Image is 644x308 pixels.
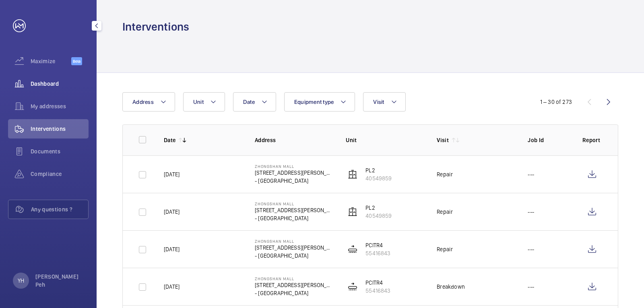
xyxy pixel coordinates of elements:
[233,92,276,112] button: Date
[18,277,24,285] p: YH
[437,283,465,291] div: Breakdown
[348,170,357,179] img: elevator.svg
[528,245,534,253] p: ---
[348,282,357,291] img: moving_walk.svg
[255,214,333,222] p: - [GEOGRAPHIC_DATA]
[528,170,534,178] p: ---
[71,57,82,65] span: Beta
[365,287,390,295] p: 55416843
[348,207,357,217] img: elevator.svg
[437,245,453,253] div: Repair
[294,99,334,105] span: Equipment type
[528,136,570,144] p: Job Id
[365,279,390,287] p: PCITR4
[255,136,333,144] p: Address
[122,92,175,112] button: Address
[255,239,333,244] p: Zhongshan Mall
[255,289,333,297] p: - [GEOGRAPHIC_DATA]
[365,174,392,182] p: 40549859
[365,212,392,220] p: 40549859
[348,244,357,254] img: moving_walk.svg
[365,241,390,249] p: PCITR4
[255,206,333,214] p: [STREET_ADDRESS][PERSON_NAME]
[365,204,392,212] p: PL2
[255,201,333,206] p: Zhongshan Mall
[31,57,71,65] span: Maximize
[255,177,333,185] p: - [GEOGRAPHIC_DATA]
[437,170,453,178] div: Repair
[164,245,180,253] p: [DATE]
[373,99,384,105] span: Visit
[582,136,602,144] p: Report
[255,164,333,169] p: Zhongshan Mall
[122,19,189,34] h1: Interventions
[193,99,204,105] span: Unit
[255,252,333,260] p: - [GEOGRAPHIC_DATA]
[284,92,355,112] button: Equipment type
[183,92,225,112] button: Unit
[363,92,405,112] button: Visit
[31,125,89,133] span: Interventions
[35,273,84,289] p: [PERSON_NAME] Peh
[243,99,255,105] span: Date
[164,170,180,178] p: [DATE]
[255,169,333,177] p: [STREET_ADDRESS][PERSON_NAME]
[31,170,89,178] span: Compliance
[437,136,449,144] p: Visit
[164,136,175,144] p: Date
[540,98,572,106] div: 1 – 30 of 273
[31,80,89,88] span: Dashboard
[164,208,180,216] p: [DATE]
[346,136,424,144] p: Unit
[31,102,89,110] span: My addresses
[255,244,333,252] p: [STREET_ADDRESS][PERSON_NAME]
[528,283,534,291] p: ---
[132,99,154,105] span: Address
[164,283,180,291] p: [DATE]
[365,166,392,174] p: PL2
[365,249,390,257] p: 55416843
[255,276,333,281] p: Zhongshan Mall
[31,147,89,155] span: Documents
[255,281,333,289] p: [STREET_ADDRESS][PERSON_NAME]
[528,208,534,216] p: ---
[437,208,453,216] div: Repair
[31,205,88,213] span: Any questions ?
